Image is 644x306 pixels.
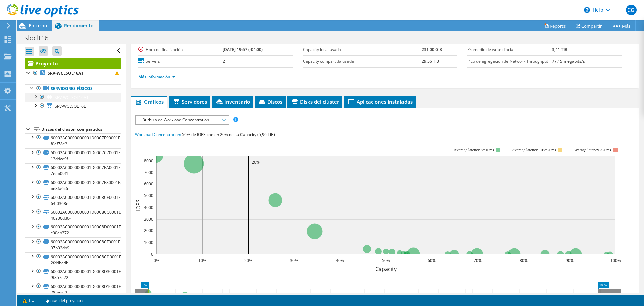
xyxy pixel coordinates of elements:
text: 3000 [144,216,153,222]
text: 2000 [144,228,153,233]
text: 0% [154,258,159,263]
a: Reports [539,20,571,31]
tspan: Average latency <=10ms [454,148,494,152]
text: 4000 [144,205,153,210]
a: 60002AC0000000001D00C8CF0001E521-97b02db9- [25,237,121,252]
a: 1 [18,296,39,305]
span: Servidores [173,98,207,105]
label: Promedio de write diaria [467,46,552,53]
a: 60002AC0000000001D00C7E80001E521-bd8fa6c6- [25,178,121,193]
text: 20% [252,159,260,165]
a: 60002AC0000000001D00C7E90001E521-f0af78e3- [25,133,121,148]
text: 40% [336,258,344,263]
span: Burbuja de Workload Concentration [139,116,225,124]
b: 77,15 megabits/s [552,58,585,64]
a: SRV-WCLSQL16A1 [25,69,121,78]
span: Inventario [215,98,250,105]
a: 60002AC0000000001D00C8CC0001E521-40a36dd0- [25,208,121,222]
a: SRV-WCLSQL16A1 [25,93,121,102]
text: 1000 [144,239,153,245]
text: 50% [382,258,390,263]
text: 90% [566,258,574,263]
span: SRV-WCLSQL16L1 [55,103,88,109]
span: Discos [258,98,282,105]
text: 6000 [144,181,153,187]
label: Pico de agregación de Network Throughput [467,58,552,65]
span: 56% de IOPS cae en 20% de su Capacity (5,96 TiB) [182,132,275,137]
text: 20% [244,258,252,263]
a: 60002AC0000000001D00C8D00001E521-c00eb372- [25,223,121,237]
a: 60002AC0000000001D00C7EA0001E521-7eeb09f1- [25,163,121,178]
b: 29,56 TiB [422,58,439,64]
b: SRV-WCLSQL16A1 [48,70,84,76]
text: 80% [520,258,528,263]
a: Más [607,20,636,31]
a: 60002AC0000000001D00C8D30001E521-9f857e22- [25,267,121,282]
text: 7000 [144,170,153,175]
span: SRV-WCLSQL16A1 [55,95,89,100]
a: 60002AC0000000001D00C7C70001E521-13ddcd9f- [25,148,121,163]
b: 3,41 TiB [552,47,567,52]
span: Aplicaciones instaladas [347,98,413,105]
text: IOPS [135,199,142,211]
a: 60002AC0000000001D00C8D10001E521-28fbcaf0- [25,282,121,297]
span: CG [626,5,637,15]
text: 60% [428,258,436,263]
h1: slqclt16 [22,34,59,42]
text: 30% [290,258,298,263]
text: 5000 [144,193,153,199]
text: Average latency >20ms [573,148,611,152]
span: Disks del clúster [291,98,339,105]
b: 2 [223,58,225,64]
a: notas del proyecto [39,296,87,305]
a: Compartir [571,20,607,31]
text: 70% [474,258,482,263]
span: Entorno [29,22,47,29]
tspan: Average latency 10<=20ms [512,148,556,152]
text: 0 [151,251,153,257]
label: Capacity local usada [303,46,422,53]
text: 8000 [144,158,153,164]
text: 10% [198,258,206,263]
a: Servidores físicos [25,84,121,93]
label: Hora de finalización [138,46,222,53]
label: Servers [138,58,222,65]
a: 60002AC0000000001D00C8CD0001E521-2fddbedb- [25,252,121,267]
span: Gráficos [135,98,164,105]
svg: \n [584,7,590,13]
a: 60002AC0000000001D00C8CE0001E521-64f0368c- [25,193,121,208]
a: Más información [138,74,175,80]
b: 231,00 GiB [422,47,442,52]
a: Proyecto [25,58,121,69]
text: Capacity [375,265,397,273]
text: 100% [610,258,621,263]
span: Workload Concentration: [135,132,181,137]
a: SRV-WCLSQL16L1 [25,102,121,111]
span: Rendimiento [64,22,94,29]
b: [DATE] 19:57 (-04:00) [223,47,263,52]
div: Discos del clúster compartidos [41,125,121,133]
label: Capacity compartida usada [303,58,422,65]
